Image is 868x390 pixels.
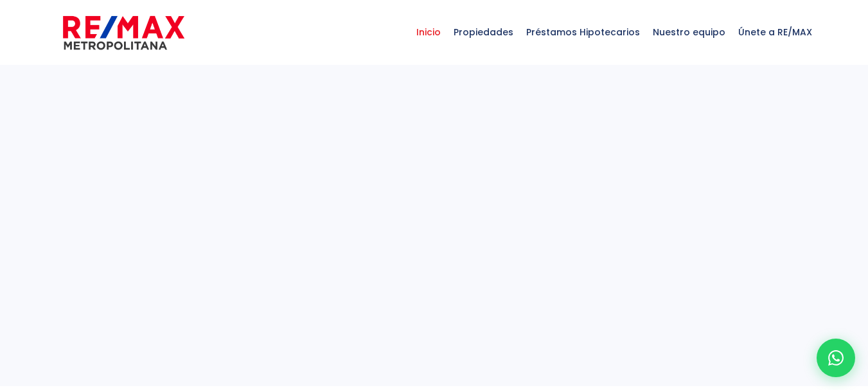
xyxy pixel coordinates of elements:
[63,13,184,52] img: remax-metropolitana-logo
[646,13,732,51] span: Nuestro equipo
[410,13,447,51] span: Inicio
[447,13,520,51] span: Propiedades
[732,13,819,51] span: Únete a RE/MAX
[520,13,646,51] span: Préstamos Hipotecarios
